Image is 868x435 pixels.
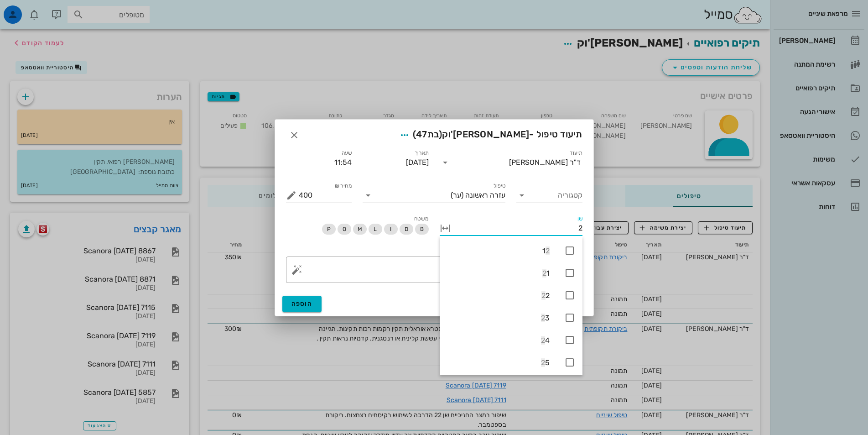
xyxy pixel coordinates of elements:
div: 1 [447,269,550,278]
span: 2 [541,314,545,322]
label: טיפול [494,183,505,189]
span: I [390,224,391,235]
span: 2 [542,269,546,278]
div: 2 [447,291,550,300]
span: 2 [541,291,546,300]
label: תיעוד [570,150,582,157]
span: הוספה [291,300,313,308]
div: 3 [447,314,550,322]
span: 47 [416,129,427,140]
button: מחיר ₪ appended action [286,190,297,201]
label: מחיר ₪ [335,183,352,189]
span: 2 [541,336,545,345]
div: 4 [447,336,550,345]
div: 1 [447,246,550,255]
span: 2 [546,246,550,255]
span: D [404,224,408,235]
span: 2 [541,358,545,367]
span: (בת ) [413,129,442,140]
button: הוספה [282,296,322,312]
span: משטח [414,215,428,222]
span: P [327,224,330,235]
span: תיעוד טיפול - [396,127,582,143]
div: תיעודד"ר [PERSON_NAME] [440,155,582,170]
label: תאריך [414,150,429,157]
span: O [342,224,346,235]
span: [PERSON_NAME]'וק [442,129,529,140]
div: ד"ר [PERSON_NAME] [509,158,581,167]
span: (ער) [451,191,463,199]
span: M [357,224,362,235]
div: 5 [447,358,550,367]
span: עזרה ראשונה [465,191,505,199]
label: שעה [342,150,352,157]
label: שן [577,215,582,222]
span: L [374,224,377,235]
span: B [420,224,423,235]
